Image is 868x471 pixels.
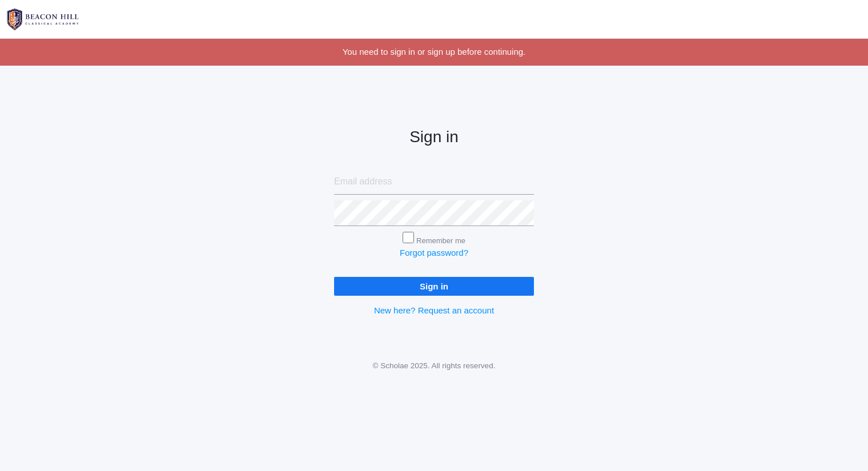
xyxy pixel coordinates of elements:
h2: Sign in [334,128,534,146]
input: Email address [334,169,534,195]
label: Remember me [416,236,465,245]
input: Sign in [334,277,534,296]
a: New here? Request an account [374,305,494,315]
a: Forgot password? [400,248,468,257]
